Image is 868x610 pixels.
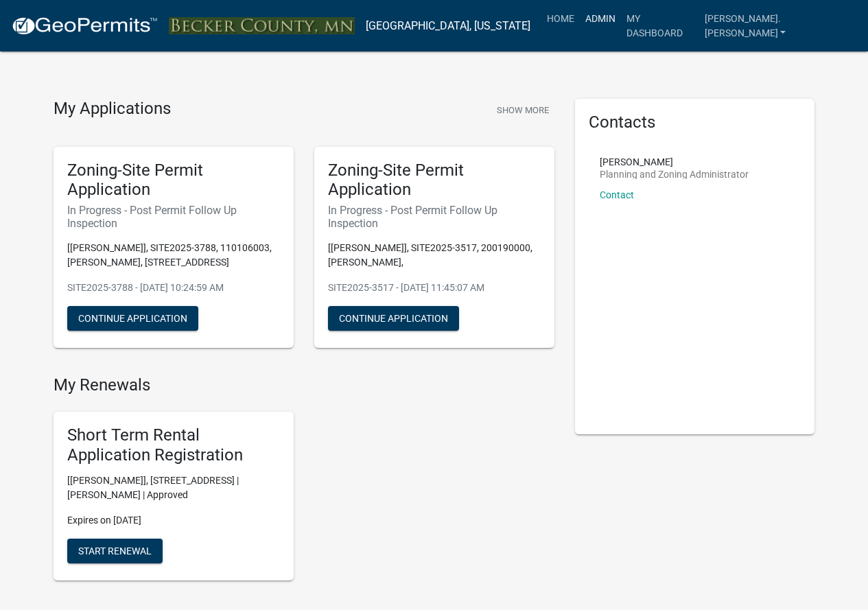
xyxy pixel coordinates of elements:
[67,306,198,331] button: Continue Application
[621,5,699,46] a: My Dashboard
[699,5,857,46] a: [PERSON_NAME].[PERSON_NAME]
[78,545,152,556] span: Start Renewal
[541,5,580,32] a: Home
[54,99,171,119] h4: My Applications
[328,306,459,331] button: Continue Application
[54,375,554,395] h4: My Renewals
[67,241,280,270] p: [[PERSON_NAME]], SITE2025-3788, 110106003, [PERSON_NAME], [STREET_ADDRESS]
[67,161,280,200] h5: Zoning-Site Permit Application
[328,204,541,230] h6: In Progress - Post Permit Follow Up Inspection
[328,281,541,295] p: SITE2025-3517 - [DATE] 11:45:07 AM
[600,169,749,179] p: Planning and Zoning Administrator
[491,99,554,121] button: Show More
[67,473,280,502] p: [[PERSON_NAME]], [STREET_ADDRESS] | [PERSON_NAME] | Approved
[366,14,530,38] a: [GEOGRAPHIC_DATA], [US_STATE]
[169,17,355,35] img: Becker County, Minnesota
[54,375,554,591] wm-registration-list-section: My Renewals
[580,5,621,32] a: Admin
[589,113,801,132] h5: Contacts
[67,281,280,295] p: SITE2025-3788 - [DATE] 10:24:59 AM
[600,157,749,167] p: [PERSON_NAME]
[328,241,541,270] p: [[PERSON_NAME]], SITE2025-3517, 200190000, [PERSON_NAME],
[67,539,163,563] button: Start Renewal
[67,204,280,230] h6: In Progress - Post Permit Follow Up Inspection
[328,161,541,200] h5: Zoning-Site Permit Application
[67,513,280,528] p: Expires on [DATE]
[600,189,634,200] a: Contact
[67,425,280,465] h5: Short Term Rental Application Registration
